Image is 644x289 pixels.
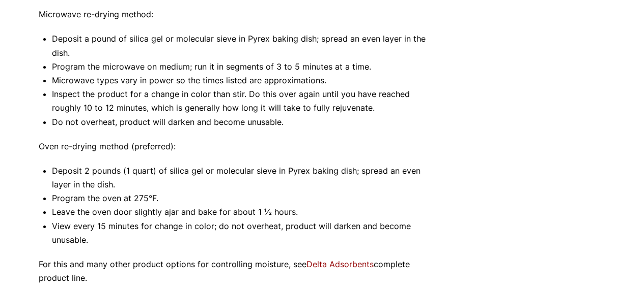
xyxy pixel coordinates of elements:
li: Leave the oven door slightly ajar and bake for about 1 ½ hours. [52,205,433,219]
li: Do not overheat, product will darken and become unusable. [52,115,433,129]
li: View every 15 minutes for change in color; do not overheat, product will darken and become unusable. [52,219,433,247]
p: For this and many other product options for controlling moisture, see complete product line. [39,258,433,285]
li: Program the microwave on medium; run it in segments of 3 to 5 minutes at a time. [52,60,433,74]
p: Oven re-drying method (preferred): [39,140,433,153]
a: Delta Adsorbents [306,259,374,269]
li: Program the oven at 275°F. [52,191,433,205]
li: Inspect the product for a change in color than stir. Do this over again until you have reached ro... [52,87,433,115]
li: Deposit 2 pounds (1 quart) of silica gel or molecular sieve in Pyrex baking dish; spread an even ... [52,164,433,191]
li: Microwave types vary in power so the times listed are approximations. [52,74,433,87]
li: Deposit a pound of silica gel or molecular sieve in Pyrex baking dish; spread an even layer in th... [52,32,433,59]
p: Microwave re-drying method: [39,8,433,21]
